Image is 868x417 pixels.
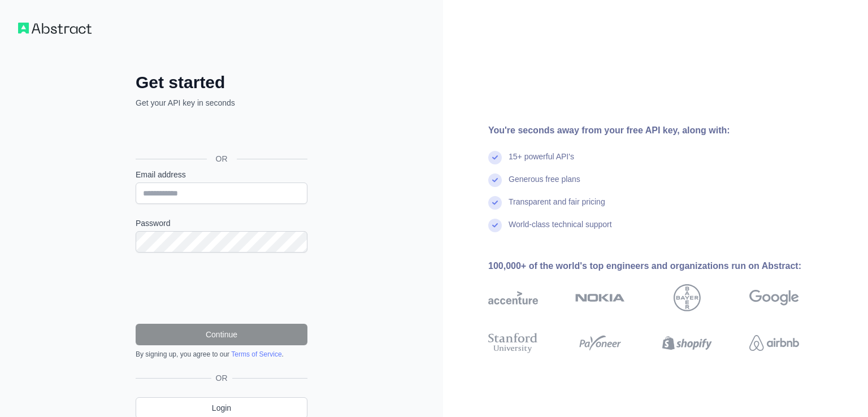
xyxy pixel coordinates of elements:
h2: Get started [136,72,307,93]
img: stanford university [488,331,538,355]
div: Transparent and fair pricing [509,196,605,219]
img: nokia [575,284,625,311]
img: bayer [674,284,701,311]
img: airbnb [749,331,799,355]
iframe: reCAPTCHA [136,266,307,310]
a: Terms of Service [231,350,281,358]
p: Get your API key in seconds [136,97,307,108]
div: You're seconds away from your free API key, along with: [488,124,835,137]
img: check mark [488,219,502,232]
img: accenture [488,284,538,311]
span: OR [211,372,232,384]
div: By signing up, you agree to our . [136,350,307,359]
div: 100,000+ of the world's top engineers and organizations run on Abstract: [488,259,835,273]
button: Continue [136,324,307,345]
img: shopify [662,331,712,355]
div: Generous free plans [509,173,580,196]
div: 15+ powerful API's [509,151,574,173]
img: check mark [488,151,502,164]
img: check mark [488,196,502,210]
label: Email address [136,169,307,180]
label: Password [136,218,307,229]
img: Workflow [18,23,92,34]
img: payoneer [575,331,625,355]
iframe: Sign in with Google Button [130,121,311,146]
img: google [749,284,799,311]
img: check mark [488,173,502,187]
div: World-class technical support [509,219,612,241]
span: OR [207,153,237,164]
